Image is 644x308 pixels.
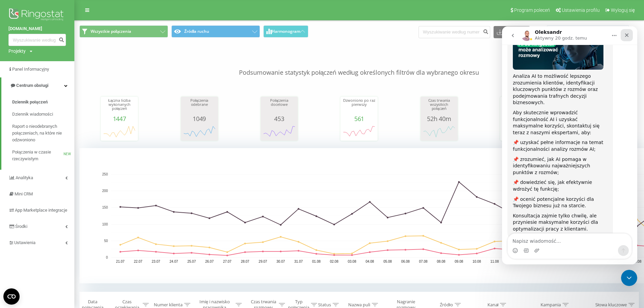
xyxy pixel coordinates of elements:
span: Środki [15,224,27,229]
img: Ringostat logo [8,7,66,24]
div: Aby skutecznie wprowadzić funkcjonalność AI i uzyskać maksymalne korzyści, skontaktuj się teraz z... [11,83,105,110]
text: 23.07 [152,260,160,263]
text: 31.07 [294,260,303,263]
text: 50 [104,239,108,243]
input: Wyszukiwanie według numeru [419,26,490,38]
text: 26.07 [205,260,214,263]
button: Źródła ruchu [171,25,260,38]
text: 02.08 [330,260,338,263]
span: Program poleceń [514,7,550,13]
text: 25.07 [187,260,196,263]
svg: A chart. [102,122,136,142]
button: Harmonogram [263,25,308,38]
a: Centrum obsługi [1,77,74,94]
button: Załaduj załącznik [32,221,38,227]
div: Nazwa puli [348,302,370,308]
text: 200 [102,189,108,193]
div: 📌 ocenić potencjalne korzyści dla Twojego biznesu już na starcie. [11,170,105,183]
text: 22.07 [134,260,142,263]
svg: A chart. [422,122,456,142]
text: 30.07 [277,260,285,263]
button: Selektor emotek [10,221,16,227]
span: Wyloguj się [611,7,635,13]
a: Połączenia w czasie rzeczywistymNEW [12,146,74,165]
p: Podsumowanie statystyk połączeń według określonych filtrów dla wybranego okresu [79,55,639,77]
div: Słowa kluczowe [595,302,627,308]
div: 52h 40m [422,115,456,122]
div: Status [318,302,331,308]
svg: A chart. [262,122,296,142]
text: 07.08 [419,260,428,263]
div: Analiza AI to możliwość lepszego zrozumienia klientów, identyfikacji kluczowych punktów z rozmów ... [11,47,105,80]
a: [DOMAIN_NAME] [8,25,66,32]
text: 0 [106,256,108,259]
span: Połączenia w czasie rzeczywistym [12,149,64,162]
text: 21.07 [116,260,124,263]
div: Dzwoniono po raz pierwszy [342,98,376,115]
textarea: Napisz wiadomość... [6,207,129,219]
button: Eksport [494,26,530,38]
span: Analityka [16,175,33,180]
div: 453 [262,115,296,122]
span: Wszystkie połączenia [91,29,131,34]
button: Wyślij wiadomość… [116,219,127,230]
span: Centrum obsługi [16,83,48,88]
span: Raport o nieodebranych połączeniach, na które nie odzwoniono [12,123,71,143]
div: Numer klienta [154,302,183,308]
div: 561 [342,115,376,122]
span: App Marketplace integracje [15,208,67,213]
text: 100 [102,222,108,226]
div: Łączna liczba wykonanych połączeń [102,98,136,115]
button: Selektor plików GIF [21,221,27,227]
a: Dziennik połączeń [12,96,74,108]
div: Czas trwania wszystkich połączeń [422,98,456,115]
span: Ustawienia [14,240,35,245]
div: Projekty [8,48,26,54]
button: Wszystkie połączenia [79,25,168,38]
text: 150 [102,206,108,210]
text: 24.07 [170,260,178,263]
text: 03.08 [348,260,356,263]
iframe: Intercom live chat [502,26,637,264]
span: Dziennik połączeń [12,99,48,105]
text: 06.08 [401,260,410,263]
svg: A chart. [183,122,216,142]
div: 📌 uzyskać pełne informacje na temat funkcjonalności analizy rozmów AI; [11,113,105,126]
text: 05.08 [383,260,392,263]
input: Wyszukiwanie według numeru [8,34,66,46]
iframe: Intercom live chat [621,270,637,286]
text: 08.08 [437,260,445,263]
text: 28.07 [241,260,249,263]
text: 09.08 [455,260,463,263]
div: Połączenia odebrane [183,98,216,115]
text: 11.08 [490,260,499,263]
text: 10.08 [473,260,481,263]
svg: A chart. [342,122,376,142]
button: Open CMP widget [3,288,20,305]
span: Dziennik wiadomości [12,111,53,118]
div: Połączenia docelowe [262,98,296,115]
div: 1447 [102,115,136,122]
text: 27.07 [223,260,232,263]
div: 1049 [183,115,216,122]
span: Mini CRM [15,191,33,196]
text: 250 [102,172,108,176]
span: Ustawienia profilu [562,7,600,13]
span: Harmonogram [272,29,300,34]
div: Kampania [541,302,561,308]
span: Panel Informacyjny [12,67,49,72]
div: 📌 dowiedzieć się, jak efektywnie wdrożyć tę funkcję; [11,153,105,166]
div: Kanał [487,302,499,308]
text: 01.08 [312,260,320,263]
text: 04.08 [365,260,374,263]
a: Dziennik wiadomości [12,108,74,120]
